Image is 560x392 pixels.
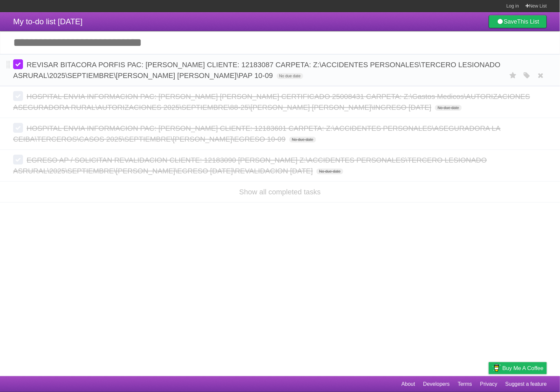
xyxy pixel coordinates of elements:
[492,363,501,374] img: Buy me a coffee
[507,70,519,81] label: Star task
[13,92,530,111] span: HOSPITAL ENVIA INFORMACION PAC: [PERSON_NAME] [PERSON_NAME] CERTIFICADO 25008431 CARPETA: Z:\Gast...
[435,105,462,111] span: No due date
[277,73,303,79] span: No due date
[239,188,321,196] a: Show all completed tasks
[13,17,83,26] span: My to-do list [DATE]
[13,61,501,80] span: REVISAR BITACORA PORFIS PAC: [PERSON_NAME] CLIENTE: 12183087 CARPETA: Z:\ACCIDENTES PERSONALES\TE...
[517,18,539,25] b: This List
[13,155,23,165] label: Done
[458,378,472,390] a: Terms
[506,378,547,390] a: Suggest a feature
[401,378,415,390] a: About
[489,15,547,28] a: SaveThis List
[503,363,544,374] span: Buy me a coffee
[13,124,501,143] span: HOSPITAL ENVIA INFORMACION PAC: [PERSON_NAME] CLIENTE: 12183601 CARPETA: Z:\ACCIDENTES PERSONALES...
[423,378,450,390] a: Developers
[13,156,487,175] span: EGRESO AP / SOLICITAN REVALIDACION CLIENTE: 12183090 [PERSON_NAME] Z:\ACCIDENTES PERSONALES\TERCE...
[316,168,343,174] span: No due date
[289,137,316,143] span: No due date
[13,91,23,101] label: Done
[480,378,497,390] a: Privacy
[13,59,23,69] label: Done
[13,123,23,133] label: Done
[489,362,547,374] a: Buy me a coffee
